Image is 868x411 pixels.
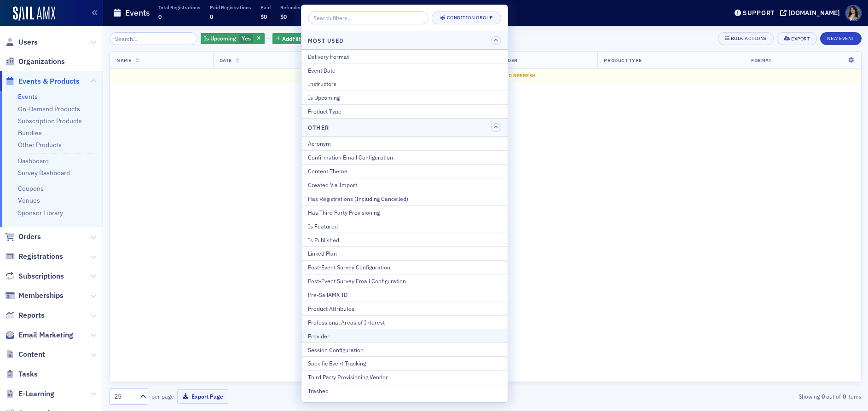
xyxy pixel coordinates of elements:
[5,349,45,360] a: Content
[432,11,501,24] button: Condition Group
[777,32,817,45] button: Export
[447,15,493,20] div: Condition Group
[18,117,82,125] a: Subscription Products
[201,33,265,45] div: Yes
[301,137,508,150] button: Acronym
[301,329,508,342] button: Provider
[301,274,508,288] button: Post-Event Survey Email Configuration
[116,72,855,80] div: No results.
[820,32,862,45] button: New Event
[301,63,508,77] button: Event Date
[5,389,54,399] a: E-Learning
[604,57,642,63] span: Product Type
[5,291,64,301] a: Memberships
[301,150,508,164] button: Confirmation Email Configuration
[308,194,501,203] div: Has Registrations (Including Cancelled)
[5,251,63,262] a: Registrations
[116,57,131,63] span: Name
[114,392,134,401] div: 25
[308,208,501,217] div: Has Third Party Provisioning
[308,332,501,340] div: Provider
[18,105,80,113] a: On-Demand Products
[5,37,38,47] a: Users
[301,356,508,370] button: Specific Event Tracking
[18,37,38,47] span: Users
[308,400,501,409] div: Venue
[151,392,174,400] label: per page
[308,318,501,326] div: Professional Areas of Interest
[158,4,200,11] p: Total Registrations
[301,164,508,178] button: Content Theme
[301,50,508,63] button: Delivery Format
[301,77,508,91] button: Instructors
[5,271,64,281] a: Subscriptions
[18,141,62,149] a: Other Products
[308,66,501,74] div: Event Date
[312,4,320,11] p: Net
[301,205,508,219] button: Has Third Party Provisioning
[282,34,307,43] span: Add Filter
[308,236,501,244] div: Is Published
[301,315,508,329] button: Professional Areas of Interest
[845,5,862,21] span: Profile
[301,370,508,384] button: Third Party Provisioning Vendor
[308,222,501,230] div: Is Featured
[13,6,55,21] img: SailAMX
[18,196,40,205] a: Venues
[5,232,41,242] a: Orders
[177,389,228,404] button: Export Page
[18,76,80,86] span: Events & Products
[718,32,774,45] button: Bulk Actions
[158,13,162,20] span: 0
[272,33,310,45] button: AddFilter
[308,167,501,175] div: Content Theme
[820,392,826,400] strong: 0
[260,13,267,20] span: $0
[301,384,508,398] button: Trashed
[308,304,501,313] div: Product Attributes
[743,9,775,17] div: Support
[308,93,501,102] div: Is Upcoming
[210,13,213,20] span: 0
[308,359,501,367] div: Specific Event Tracking
[308,11,428,24] input: Search filters...
[731,36,767,41] div: Bulk Actions
[260,4,271,11] p: Paid
[18,291,64,301] span: Memberships
[308,107,501,115] div: Product Type
[308,181,501,189] div: Created Via Import
[751,57,771,63] span: Format
[18,330,73,340] span: Email Marketing
[5,369,38,379] a: Tasks
[308,80,501,88] div: Instructors
[301,192,508,205] button: Has Registrations (Including Cancelled)
[18,169,70,177] a: Survey Dashboard
[308,249,501,257] div: Linked Plan
[18,349,45,360] span: Content
[5,330,73,340] a: Email Marketing
[204,34,236,42] span: Is Upcoming
[308,291,501,299] div: Pre-SailAMX ID
[18,57,65,67] span: Organizations
[301,260,508,274] button: Post-Event Survey Configuration
[18,310,45,320] span: Reports
[18,92,38,101] a: Events
[18,184,44,193] a: Coupons
[780,10,843,16] button: [DOMAIN_NAME]
[308,346,501,354] div: Session Configuration
[791,36,810,41] div: Export
[18,232,41,242] span: Orders
[18,129,42,137] a: Bundles
[301,342,508,356] button: Session Configuration
[210,4,251,11] p: Paid Registrations
[301,233,508,246] button: Is Published
[301,178,508,192] button: Created Via Import
[125,7,150,18] h1: Events
[617,392,862,400] div: Showing out of items
[308,52,501,61] div: Delivery Format
[841,392,847,400] strong: 0
[220,57,232,63] span: Date
[280,4,302,11] p: Refunded
[242,34,251,42] span: Yes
